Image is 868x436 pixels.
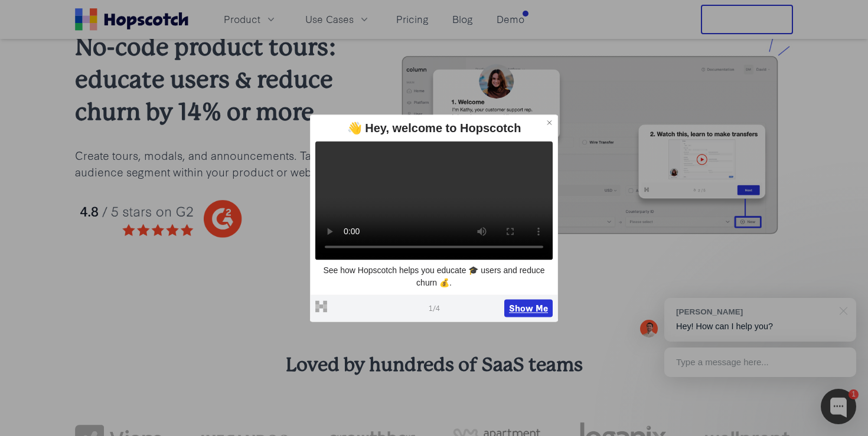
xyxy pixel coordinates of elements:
[640,320,658,337] img: Mark Spera
[224,12,260,27] span: Product
[75,8,188,31] a: Home
[305,12,354,27] span: Use Cases
[390,37,793,251] img: hopscotch product tours for saas businesses
[664,348,856,377] div: Type a message here...
[315,264,553,290] p: See how Hopscotch helps you educate 🎓 users and reduce churn 💰.
[298,9,377,29] button: Use Cases
[676,320,844,333] p: Hey! How can I help you?
[429,303,440,313] span: 1 / 4
[315,120,553,136] div: 👋 Hey, welcome to Hopscotch
[492,9,529,29] a: Demo
[701,5,793,34] button: Free Trial
[217,9,284,29] button: Product
[391,9,433,29] a: Pricing
[75,147,352,180] p: Create tours, modals, and announcements. Target any audience segment within your product or website.
[504,299,553,317] button: Show Me
[676,306,833,317] div: [PERSON_NAME]
[75,31,352,128] h2: No-code product tours: educate users & reduce churn by 14% or more
[75,352,793,378] h3: Loved by hundreds of SaaS teams
[75,194,352,244] img: hopscotch g2
[448,9,478,29] a: Blog
[849,389,859,399] div: 1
